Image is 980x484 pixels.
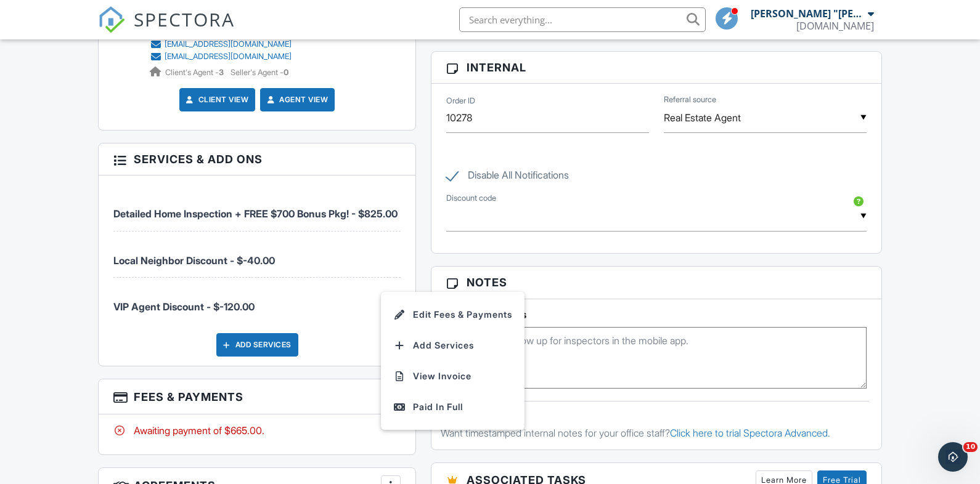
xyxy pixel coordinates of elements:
h3: Services & Add ons [99,143,415,175]
span: SPECTORA [134,6,235,32]
label: Referral source [664,94,716,105]
a: SPECTORA [98,17,235,42]
h3: Notes [431,267,881,299]
strong: 0 [284,68,288,77]
a: View Invoice [388,361,517,392]
strong: 3 [219,68,224,77]
a: Agent View [264,94,328,106]
div: Paid In Full [393,400,512,414]
label: Disable All Notifications [446,169,569,185]
a: Client View [184,94,249,106]
span: VIP Agent Discount - $-120.00 [113,300,255,313]
div: Office Notes [441,414,872,426]
a: [EMAIL_ADDRESS][DOMAIN_NAME] [150,50,292,63]
li: Manual fee: VIP Agent Discount [113,278,401,323]
label: Discount code [446,193,496,204]
iframe: Intercom live chat [938,442,968,472]
span: Client's Agent - [165,68,226,77]
h5: Inspector Notes [446,309,867,321]
div: Awaiting payment of $665.00. [113,424,401,437]
a: Click here to trial Spectora Advanced. [670,427,830,439]
li: Service: Detailed Home Inspection + FREE $700 Bonus Pkg! [113,185,401,231]
span: Seller's Agent - [231,68,288,77]
p: Want timestamped internal notes for your office staff? [441,426,872,440]
div: Add Services [216,333,298,357]
li: Manual fee: Local Neighbor Discount [113,232,401,278]
span: Local Neighbor Discount - $-40.00 [113,254,275,267]
div: [PERSON_NAME] "[PERSON_NAME]" [PERSON_NAME] [751,7,865,20]
div: GeorgiaHomePros.com [796,20,874,32]
input: Search everything... [459,7,706,32]
span: Detailed Home Inspection + FREE $700 Bonus Pkg! - $825.00 [113,208,398,220]
img: The Best Home Inspection Software - Spectora [98,6,125,33]
h3: Fees & Payments [99,379,415,414]
label: Order ID [446,95,475,107]
div: [EMAIL_ADDRESS][DOMAIN_NAME] [165,52,292,62]
h3: Internal [431,52,881,84]
span: 10 [963,442,978,452]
